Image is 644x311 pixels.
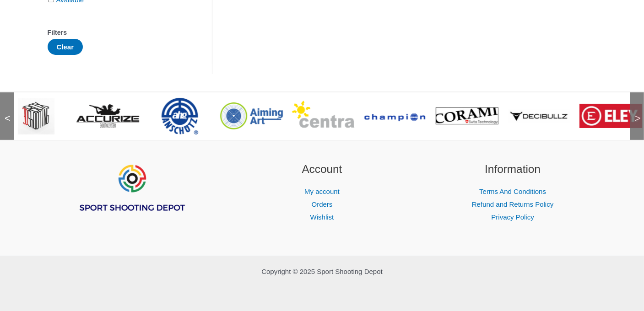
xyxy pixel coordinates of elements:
[312,200,333,208] a: Orders
[479,188,546,195] a: Terms And Conditions
[48,26,184,39] div: Filters
[238,161,406,224] aside: Footer Widget 2
[310,213,334,221] a: Wishlist
[48,265,597,278] p: Copyright © 2025 Sport Shooting Depot
[579,104,642,128] img: brand logo
[238,161,406,178] h2: Account
[48,161,216,235] aside: Footer Widget 1
[429,161,597,224] aside: Footer Widget 3
[304,188,340,195] a: My account
[491,213,534,221] a: Privacy Policy
[429,185,597,224] nav: Information
[429,161,597,178] h2: Information
[472,200,553,208] a: Refund and Returns Policy
[238,185,406,224] nav: Account
[48,39,83,55] button: Clear
[630,105,639,114] span: >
